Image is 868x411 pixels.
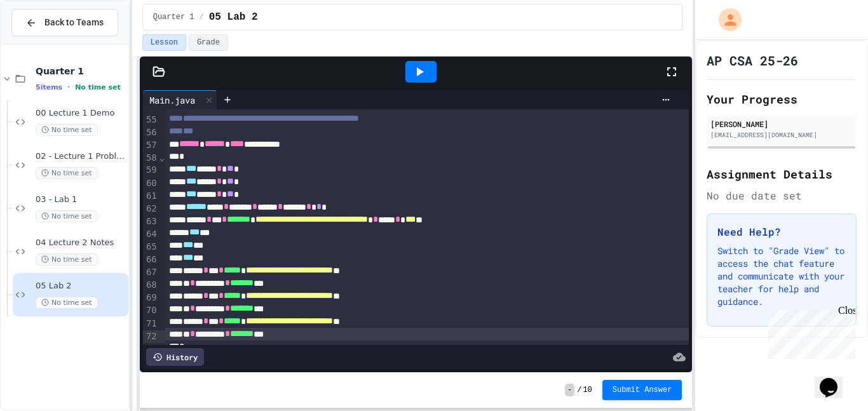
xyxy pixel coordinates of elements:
[815,360,855,398] iframe: chat widget
[717,245,846,308] p: Switch to "Grade View" to access the chat feature and communicate with your teacher for help and ...
[142,34,186,51] button: Lesson
[189,34,228,51] button: Grade
[75,83,121,91] span: No time set
[143,164,159,177] div: 59
[36,65,126,77] span: Quarter 1
[143,152,159,165] div: 58
[613,385,672,395] span: Submit Answer
[763,305,855,359] iframe: chat widget
[143,228,159,241] div: 64
[143,330,159,343] div: 72
[143,190,159,203] div: 61
[143,93,201,107] div: Main.java
[143,114,159,126] div: 55
[143,126,159,139] div: 56
[36,281,126,292] span: 05 Lab 2
[36,297,98,309] span: No time set
[143,253,159,266] div: 66
[710,118,853,130] div: [PERSON_NAME]
[143,90,217,109] div: Main.java
[200,12,204,22] span: /
[717,224,846,239] h3: Need Help?
[577,385,581,395] span: /
[143,343,159,356] div: 73
[143,266,159,279] div: 67
[143,292,159,304] div: 69
[143,215,159,228] div: 63
[602,380,682,400] button: Submit Answer
[11,9,118,36] button: Back to Teams
[67,82,70,92] span: •
[44,16,104,29] span: Back to Teams
[143,241,159,253] div: 65
[146,348,204,366] div: History
[705,5,745,34] div: My Account
[36,167,98,179] span: No time set
[707,51,798,69] h1: AP CSA 25-26
[36,194,126,205] span: 03 - Lab 1
[153,12,194,22] span: Quarter 1
[36,253,98,266] span: No time set
[159,152,165,163] span: Fold line
[36,83,62,91] span: 5 items
[36,210,98,222] span: No time set
[143,203,159,215] div: 62
[707,90,857,108] h2: Your Progress
[36,151,126,162] span: 02 - Lecture 1 Problem 2
[143,318,159,330] div: 71
[143,139,159,152] div: 57
[209,10,258,25] span: 05 Lab 2
[710,130,853,140] div: [EMAIL_ADDRESS][DOMAIN_NAME]
[583,385,592,395] span: 10
[143,304,159,317] div: 70
[707,165,857,183] h2: Assignment Details
[143,279,159,292] div: 68
[36,238,126,248] span: 04 Lecture 2 Notes
[143,177,159,190] div: 60
[36,124,98,136] span: No time set
[707,188,857,203] div: No due date set
[5,5,88,81] div: Chat with us now!Close
[36,108,126,119] span: 00 Lecture 1 Demo
[565,384,574,396] span: -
